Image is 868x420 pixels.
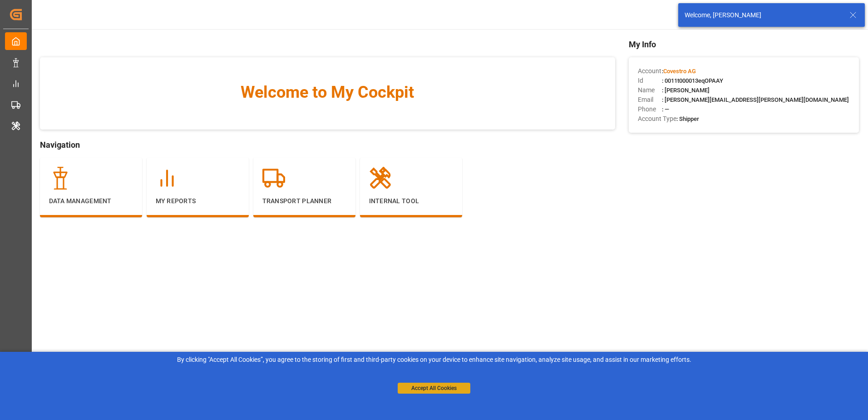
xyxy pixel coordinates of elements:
span: : Shipper [676,115,699,122]
span: : 0011t000013eqOPAAY [662,77,723,84]
span: : [662,68,696,75]
button: Accept All Cookies [398,383,470,394]
span: Navigation [40,139,615,151]
span: : — [662,106,669,113]
p: Transport Planner [262,196,346,206]
span: Name [638,85,662,95]
span: Account Type [638,114,676,124]
span: : [PERSON_NAME] [662,87,710,94]
span: Id [638,76,662,85]
span: Email [638,95,662,105]
span: Welcome to My Cockpit [58,80,597,105]
span: Phone [638,105,662,114]
p: Data Management [49,196,133,206]
div: By clicking "Accept All Cookies”, you agree to the storing of first and third-party cookies on yo... [6,355,862,365]
span: Covestro AG [663,68,696,75]
p: My Reports [156,196,240,206]
span: Account [638,66,662,76]
p: Internal Tool [369,196,453,206]
span: My Info [629,38,859,50]
span: : [PERSON_NAME][EMAIL_ADDRESS][PERSON_NAME][DOMAIN_NAME] [662,96,849,103]
div: Welcome, [PERSON_NAME] [685,10,841,20]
